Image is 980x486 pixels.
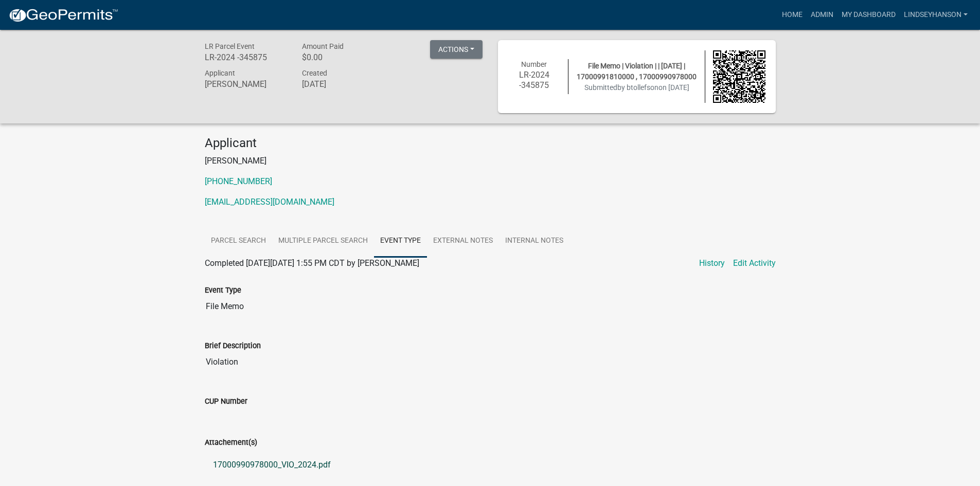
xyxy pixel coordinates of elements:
a: Parcel search [205,225,272,258]
a: [PHONE_NUMBER] [205,176,272,186]
a: Admin [807,5,838,25]
h6: [PERSON_NAME] [205,79,287,89]
label: Event Type [205,287,241,294]
a: Home [778,5,807,25]
span: Amount Paid [302,42,344,50]
a: 17000990978000_VIO_2024.pdf [205,453,776,477]
span: Created [302,69,327,77]
h6: LR-2024 -345875 [205,52,287,62]
span: Completed [DATE][DATE] 1:55 PM CDT by [PERSON_NAME] [205,258,419,268]
label: CUP Number [205,398,247,405]
a: Multiple Parcel Search [272,225,374,258]
label: Attachement(s) [205,439,257,446]
span: LR Parcel Event [205,42,255,50]
span: Applicant [205,69,235,77]
p: [PERSON_NAME] [205,155,776,167]
label: Brief Description [205,343,261,350]
span: File Memo | Violation | | [DATE] | 17000991810000 , 17000990978000 [577,62,697,81]
a: Event Type [374,225,427,258]
h6: [DATE] [302,79,384,89]
span: Number [521,60,547,68]
a: [EMAIL_ADDRESS][DOMAIN_NAME] [205,197,334,207]
a: Lindseyhanson [900,5,972,25]
span: by btollefson [617,83,658,92]
a: External Notes [427,225,499,258]
span: Submitted on [DATE] [584,83,689,92]
a: History [699,257,725,269]
a: Internal Notes [499,225,569,258]
h6: $0.00 [302,52,384,62]
h6: LR-2024 -345875 [508,70,561,89]
img: QR code [713,50,765,103]
button: Actions [430,40,483,59]
a: Edit Activity [733,257,776,269]
a: My Dashboard [838,5,900,25]
h4: Applicant [205,136,776,151]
